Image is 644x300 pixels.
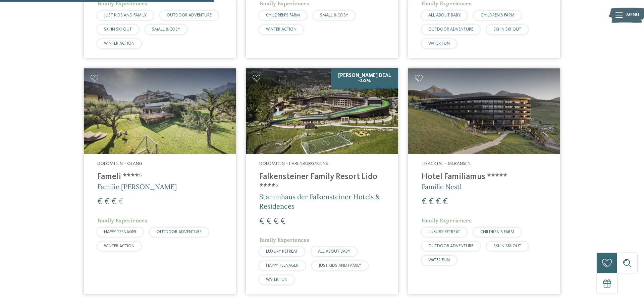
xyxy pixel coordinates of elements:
[422,198,427,206] span: €
[84,68,236,294] a: Familienhotels gesucht? Hier findet ihr die besten! Dolomiten – Olang Fameli ****ˢ Familie [PERSO...
[104,244,135,248] span: WINTER ACTION
[259,192,380,210] span: Stammhaus der Falkensteiner Hotels & Residences
[104,198,109,206] span: €
[259,172,384,192] h4: Falkensteiner Family Resort Lido ****ˢ
[266,249,298,254] span: LUXURY RETREAT
[493,244,521,248] span: SKI-IN SKI-OUT
[428,230,460,234] span: LUXURY RETREAT
[266,277,287,282] span: WATER FUN
[428,244,473,248] span: OUTDOOR ADVENTURE
[443,198,448,206] span: €
[84,68,236,154] img: Familienhotels gesucht? Hier findet ihr die besten!
[266,217,271,226] span: €
[408,68,560,154] img: Familienhotels gesucht? Hier findet ihr die besten!
[259,217,264,226] span: €
[422,182,462,191] span: Familie Nestl
[408,68,560,294] a: Familienhotels gesucht? Hier findet ihr die besten! Eisacktal – Meransen Hotel Familiamus ***** F...
[428,41,450,46] span: WATER FUN
[104,13,147,17] span: JUST KIDS AND FAMILY
[266,13,300,17] span: CHILDREN’S FARM
[259,161,328,166] span: Dolomiten – Ehrenburg/Kiens
[97,198,102,206] span: €
[259,237,309,243] span: Family Experiences
[428,258,450,262] span: WATER FUN
[280,217,285,226] span: €
[246,68,398,154] img: Familienhotels gesucht? Hier findet ihr die besten!
[157,230,202,234] span: OUTDOOR ADVENTURE
[104,27,132,32] span: SKI-IN SKI-OUT
[320,13,348,17] span: SMALL & COSY
[167,13,212,17] span: OUTDOOR ADVENTURE
[97,217,147,224] span: Family Experiences
[493,27,521,32] span: SKI-IN SKI-OUT
[111,198,116,206] span: €
[422,161,471,166] span: Eisacktal – Meransen
[273,217,278,226] span: €
[246,68,398,294] a: Familienhotels gesucht? Hier findet ihr die besten! [PERSON_NAME] Deal -20% Dolomiten – Ehrenburg...
[319,263,361,268] span: JUST KIDS AND FAMILY
[428,13,461,17] span: ALL ABOUT BABY
[428,27,473,32] span: OUTDOOR ADVENTURE
[152,27,180,32] span: SMALL & COSY
[118,198,123,206] span: €
[266,27,297,32] span: WINTER ACTION
[97,182,177,191] span: Familie [PERSON_NAME]
[429,198,434,206] span: €
[266,263,299,268] span: HAPPY TEENAGER
[436,198,441,206] span: €
[104,41,135,46] span: WINTER ACTION
[318,249,350,254] span: ALL ABOUT BABY
[97,161,142,166] span: Dolomiten – Olang
[481,13,515,17] span: CHILDREN’S FARM
[422,217,472,224] span: Family Experiences
[104,230,137,234] span: HAPPY TEENAGER
[480,230,514,234] span: CHILDREN’S FARM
